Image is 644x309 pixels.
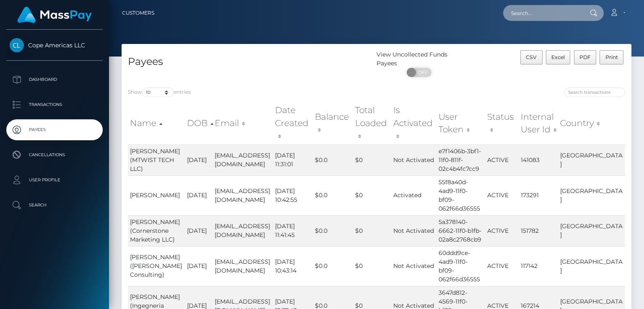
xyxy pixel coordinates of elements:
[558,175,625,215] td: [GEOGRAPHIC_DATA]
[122,4,154,22] a: Customers
[185,102,213,144] th: DOB: activate to sort column descending
[213,175,273,215] td: [EMAIL_ADDRESS][DOMAIN_NAME]
[128,88,191,97] label: Show entries
[273,102,313,144] th: Date Created: activate to sort column ascending
[436,175,485,215] td: 55f8a40d-4ad9-11f0-bf09-062f66d36555
[213,215,273,246] td: [EMAIL_ADDRESS][DOMAIN_NAME]
[313,144,353,175] td: $0.0
[10,199,99,211] p: Search
[485,175,519,215] td: ACTIVE
[213,102,273,144] th: Email: activate to sort column ascending
[313,215,353,246] td: $0.0
[391,215,436,246] td: Not Activated
[485,215,519,246] td: ACTIVE
[128,102,185,144] th: Name: activate to sort column ascending
[185,215,213,246] td: [DATE]
[391,246,436,286] td: Not Activated
[411,68,432,77] span: OFF
[273,246,313,286] td: [DATE] 10:43:14
[313,246,353,286] td: $0.0
[520,50,543,64] button: CSV
[519,175,558,215] td: 173291
[10,124,99,136] p: Payees
[128,215,185,246] td: [PERSON_NAME] (Cornerstone Marketing LLC)
[579,54,591,60] span: PDF
[10,174,99,186] p: User Profile
[519,144,558,175] td: 141083
[546,50,571,64] button: Excel
[273,144,313,175] td: [DATE] 11:31:01
[6,144,103,165] a: Cancellations
[313,175,353,215] td: $0.0
[10,38,24,52] img: Cope Americas LLC
[10,73,99,86] p: Dashboard
[10,149,99,161] p: Cancellations
[600,50,623,64] button: Print
[519,215,558,246] td: 151782
[558,102,625,144] th: Country: activate to sort column ascending
[128,246,185,286] td: [PERSON_NAME] ([PERSON_NAME] Consulting)
[17,7,92,23] img: MassPay Logo
[558,246,625,286] td: [GEOGRAPHIC_DATA]
[353,246,391,286] td: $0
[213,246,273,286] td: [EMAIL_ADDRESS][DOMAIN_NAME]
[564,88,625,97] input: Search transactions
[436,246,485,286] td: 60ddd9ce-4ad9-11f0-bf09-062f66d36555
[6,170,103,191] a: User Profile
[6,195,103,216] a: Search
[436,144,485,175] td: e7f1406b-3bf1-11f0-811f-02c4b4fc7cc9
[313,102,353,144] th: Balance: activate to sort column ascending
[377,50,462,68] div: View Uncollected Funds Payees
[391,102,436,144] th: Is Activated: activate to sort column ascending
[391,144,436,175] td: Not Activated
[353,215,391,246] td: $0
[551,54,565,60] span: Excel
[273,175,313,215] td: [DATE] 10:42:55
[503,5,582,21] input: Search...
[142,88,174,97] select: Showentries
[605,54,618,60] span: Print
[273,215,313,246] td: [DATE] 11:41:45
[128,144,185,175] td: [PERSON_NAME] (MTWIST TECH LLC)
[526,54,537,60] span: CSV
[558,144,625,175] td: [GEOGRAPHIC_DATA]
[436,215,485,246] td: 5a378140-6662-11f0-b1fb-02a8c2768cb9
[6,41,103,49] span: Cope Americas LLC
[558,215,625,246] td: [GEOGRAPHIC_DATA]
[485,102,519,144] th: Status: activate to sort column ascending
[6,69,103,90] a: Dashboard
[185,175,213,215] td: [DATE]
[485,144,519,175] td: ACTIVE
[185,144,213,175] td: [DATE]
[185,246,213,286] td: [DATE]
[519,246,558,286] td: 117142
[436,102,485,144] th: User Token: activate to sort column ascending
[353,144,391,175] td: $0
[574,50,597,64] button: PDF
[519,102,558,144] th: Internal User Id: activate to sort column ascending
[128,175,185,215] td: [PERSON_NAME]
[353,175,391,215] td: $0
[391,175,436,215] td: Activated
[485,246,519,286] td: ACTIVE
[128,54,370,69] h4: Payees
[353,102,391,144] th: Total Loaded: activate to sort column ascending
[213,144,273,175] td: [EMAIL_ADDRESS][DOMAIN_NAME]
[6,94,103,115] a: Transactions
[6,119,103,140] a: Payees
[10,98,99,111] p: Transactions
